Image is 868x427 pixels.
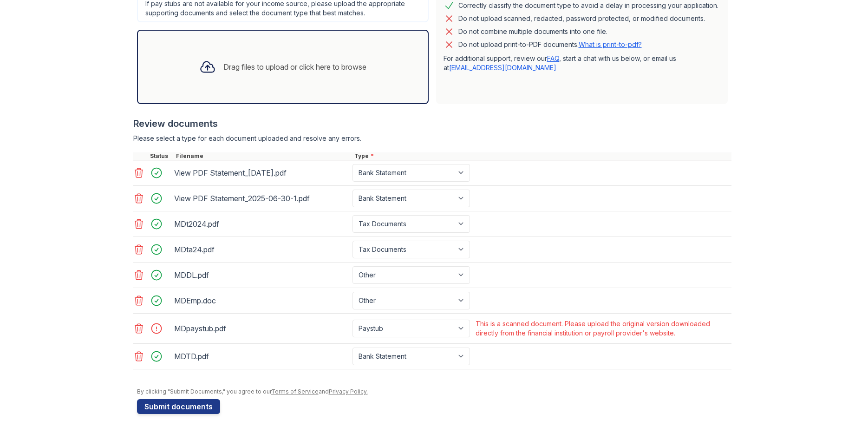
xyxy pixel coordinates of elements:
div: MDt2024.pdf [174,217,349,231]
a: Privacy Policy. [329,388,368,395]
div: Review documents [133,117,731,130]
p: For additional support, review our , start a chat with us below, or email us at [444,54,720,72]
a: What is print-to-pdf? [579,40,642,48]
p: Do not upload print-to-PDF documents. [458,40,642,49]
div: MDTD.pdf [174,349,349,364]
div: By clicking "Submit Documents," you agree to our and [137,388,731,395]
div: Filename [174,152,352,160]
div: Drag files to upload or click here to browse [223,61,366,72]
div: MDEmp.doc [174,293,349,308]
div: Do not upload scanned, redacted, password protected, or modified documents. [458,13,705,24]
div: Type [352,152,731,160]
a: Terms of Service [271,388,319,395]
div: View PDF Statement_[DATE].pdf [174,165,349,180]
div: This is a scanned document. Please upload the original version downloaded directly from the finan... [476,319,730,338]
div: Please select a type for each document uploaded and resolve any errors. [133,134,731,143]
div: MDpaystub.pdf [174,321,349,336]
a: FAQ [547,54,559,62]
div: Do not combine multiple documents into one file. [458,26,607,37]
div: View PDF Statement_2025-06-30-1.pdf [174,191,349,206]
a: [EMAIL_ADDRESS][DOMAIN_NAME] [449,64,556,72]
div: MDta24.pdf [174,242,349,257]
button: Submit documents [137,399,220,414]
div: MDDL.pdf [174,268,349,282]
div: Status [148,152,174,160]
